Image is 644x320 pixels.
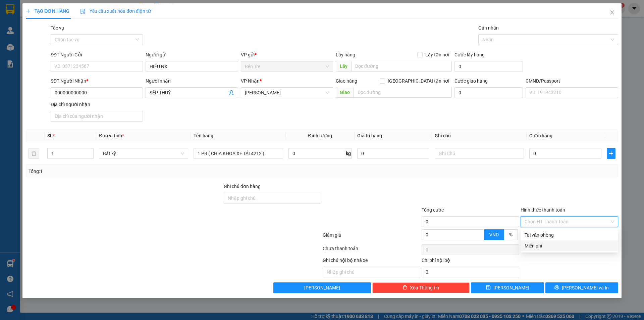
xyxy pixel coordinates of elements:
[454,78,488,84] label: Cước giao hàng
[603,3,622,22] button: Close
[194,148,283,159] input: VD: Bàn, Ghế
[372,282,470,293] button: deleteXóa Thông tin
[51,111,143,122] input: Địa chỉ của người nhận
[486,285,491,290] span: save
[345,148,352,159] span: kg
[323,257,420,267] div: Ghi chú nội bộ nhà xe
[47,133,53,138] span: SL
[336,52,355,57] span: Lấy hàng
[29,168,249,175] div: Tổng: 1
[609,10,615,15] span: close
[51,101,143,108] div: Địa chỉ người nhận
[80,8,151,14] span: Yêu cầu xuất hóa đơn điện tử
[562,284,609,291] span: [PERSON_NAME] và In
[422,207,444,213] span: Tổng cước
[423,51,452,58] span: Lấy tận nơi
[509,232,513,237] span: %
[385,77,452,85] span: [GEOGRAPHIC_DATA] tận nơi
[245,61,329,72] span: Bến Tre
[322,231,421,243] div: Giảm giá
[146,51,238,58] div: Người gửi
[410,284,439,291] span: Xóa Thông tin
[99,133,124,138] span: Đơn vị tính
[336,78,357,84] span: Giao hàng
[432,129,527,142] th: Ghi chú
[489,232,499,237] span: VND
[554,285,559,290] span: printer
[545,282,618,293] button: printer[PERSON_NAME] và In
[229,90,234,95] span: user-add
[521,207,565,213] label: Hình thức thanh toán
[526,77,618,85] div: CMND/Passport
[323,267,420,277] input: Nhập ghi chú
[607,148,615,159] button: plus
[402,285,407,290] span: delete
[224,184,261,189] label: Ghi chú đơn hàng
[422,257,519,267] div: Chi phí nội bộ
[273,282,371,293] button: [PERSON_NAME]
[224,193,321,203] input: Ghi chú đơn hàng
[241,51,333,58] div: VP gửi
[146,77,238,85] div: Người nhận
[351,61,452,72] input: Dọc đường
[354,87,452,98] input: Dọc đường
[478,25,499,31] label: Gán nhãn
[454,52,485,57] label: Cước lấy hàng
[51,77,143,85] div: SĐT Người Nhận
[194,133,213,138] span: Tên hàng
[29,148,39,159] button: delete
[80,9,86,14] img: icon
[103,148,184,158] span: Bất kỳ
[322,245,421,257] div: Chưa thanh toán
[471,282,544,293] button: save[PERSON_NAME]
[607,151,615,156] span: plus
[435,148,524,159] input: Ghi Chú
[336,61,351,72] span: Lấy
[26,9,31,13] span: plus
[51,25,64,31] label: Tác vụ
[525,242,614,249] div: Miễn phí
[529,133,552,138] span: Cước hàng
[245,88,329,98] span: Hồ Chí Minh
[454,87,523,98] input: Cước giao hàng
[357,133,382,138] span: Giá trị hàng
[51,51,143,58] div: SĐT Người Gửi
[336,87,354,98] span: Giao
[493,284,529,291] span: [PERSON_NAME]
[525,231,614,239] div: Tại văn phòng
[26,8,69,14] span: TẠO ĐƠN HÀNG
[304,284,340,291] span: [PERSON_NAME]
[241,78,260,84] span: VP Nhận
[454,61,523,72] input: Cước lấy hàng
[308,133,332,138] span: Định lượng
[357,148,429,159] input: 0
